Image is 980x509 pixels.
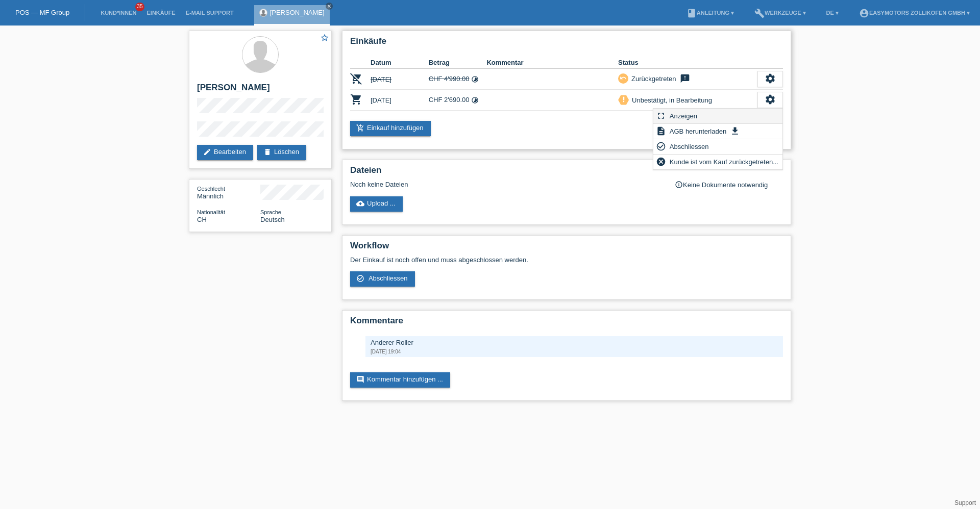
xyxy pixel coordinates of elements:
div: Noch keine Dateien [350,181,662,188]
span: AGB herunterladen [668,125,728,137]
th: Datum [371,57,429,69]
a: commentKommentar hinzufügen ... [350,372,450,388]
a: Einkäufe [141,10,180,16]
span: Nationalität [197,209,225,215]
h2: Dateien [350,165,783,181]
a: buildWerkzeuge ▾ [749,10,811,16]
span: Geschlecht [197,186,225,192]
i: book [687,8,697,18]
a: Kund*innen [95,10,141,16]
i: fullscreen [656,111,666,121]
i: build [754,8,765,18]
i: POSP00026287 [350,93,362,106]
span: Abschliessen [668,140,710,152]
div: Unbestätigt, in Bearbeitung [629,95,712,106]
th: Betrag [429,57,487,69]
i: POSP00026285 [350,72,362,85]
div: Keine Dokumente notwendig [675,181,783,189]
i: description [656,126,666,136]
p: Der Einkauf ist noch offen und muss abgeschlossen werden. [350,256,783,264]
i: feedback [679,73,691,84]
i: 48 Raten [471,75,479,83]
div: Männlich [197,185,260,200]
i: add_shopping_cart [356,124,364,132]
a: POS — MF Group [15,9,69,16]
i: account_circle [859,8,869,18]
td: CHF 4'990.00 [429,69,487,90]
span: Sprache [260,209,281,215]
i: undo [620,74,627,82]
i: delete [263,148,272,156]
a: editBearbeiten [197,145,253,160]
div: Anderer Roller [371,339,778,346]
i: settings [765,73,776,84]
i: cloud_upload [356,199,364,208]
span: 35 [135,3,144,11]
th: Status [618,57,757,69]
a: Support [954,499,976,506]
i: settings [765,94,776,105]
div: Zurückgetreten [628,73,676,84]
i: info_outline [675,181,683,189]
i: edit [203,148,211,156]
a: account_circleEasymotors Zollikofen GmbH ▾ [854,10,975,16]
a: DE ▾ [821,10,844,16]
i: get_app [730,126,740,136]
h2: Workflow [350,241,783,256]
h2: Kommentare [350,316,783,331]
div: [DATE] 19:04 [371,349,778,354]
i: star_border [320,33,329,42]
td: CHF 2'690.00 [429,90,487,111]
td: [DATE] [371,90,429,111]
i: check_circle_outline [656,141,666,151]
th: Kommentar [486,57,618,69]
span: Anzeigen [668,110,699,122]
i: priority_high [620,96,627,103]
i: 36 Raten [471,96,479,104]
i: close [327,4,332,9]
a: star_border [320,33,329,44]
td: [DATE] [371,69,429,90]
i: check_circle_outline [356,274,364,283]
a: check_circle_outline Abschliessen [350,271,415,287]
span: Abschliessen [369,274,408,282]
i: comment [356,375,364,384]
a: close [326,3,333,10]
a: cloud_uploadUpload ... [350,196,403,212]
span: Deutsch [260,216,285,223]
h2: [PERSON_NAME] [197,83,324,98]
a: E-Mail Support [181,10,239,16]
a: bookAnleitung ▾ [681,10,739,16]
a: [PERSON_NAME] [270,9,325,16]
a: add_shopping_cartEinkauf hinzufügen [350,121,431,136]
h2: Einkäufe [350,36,783,52]
span: Schweiz [197,216,207,223]
a: deleteLöschen [257,145,306,160]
